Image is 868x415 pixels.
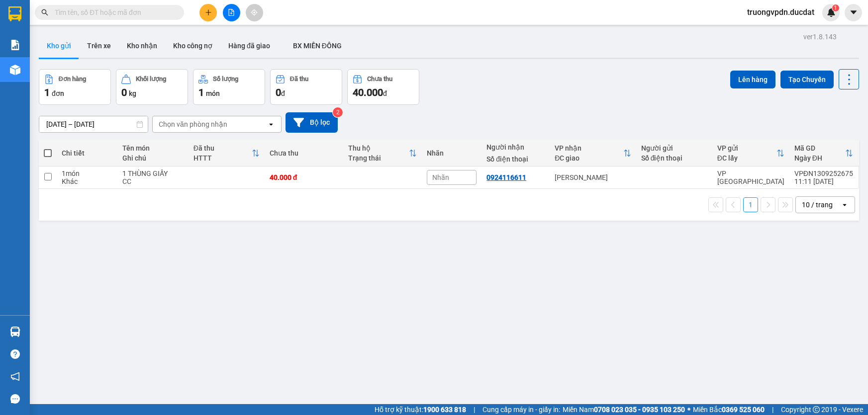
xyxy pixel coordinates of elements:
button: Kho nhận [119,34,165,58]
div: Ghi chú [122,154,184,162]
div: HTTT [193,154,252,162]
span: Miền Nam [563,404,685,415]
span: 1 [198,86,204,98]
div: 10 / trang [802,200,833,210]
span: món [206,89,220,97]
div: Ngày ĐH [794,154,845,162]
button: Trên xe [79,34,119,58]
span: BX MIỀN ĐÔNG [293,42,342,50]
button: Kho gửi [39,34,79,58]
div: ĐC lấy [717,154,776,162]
button: Chưa thu40.000đ [347,69,419,105]
img: icon-new-feature [827,8,836,17]
span: | [474,404,475,415]
div: Mã GD [794,144,845,152]
th: Toggle SortBy [550,140,636,166]
div: Đơn hàng [59,76,86,83]
div: Chi tiết [62,149,112,157]
span: Hỗ trợ kỹ thuật: [375,404,466,415]
span: ⚪️ [687,408,690,412]
button: file-add [223,4,240,21]
span: caret-down [849,8,858,17]
strong: 1900 633 818 [423,406,466,414]
span: | [772,404,773,415]
span: đơn [52,89,64,97]
span: Cung cấp máy in - giấy in: [482,404,560,415]
div: 1 món [62,169,112,177]
div: Số lượng [213,76,238,83]
div: Số điện thoại [486,155,545,163]
div: ver 1.8.143 [803,31,837,42]
input: Select a date range. [39,116,148,132]
div: VP nhận [555,144,623,152]
span: notification [10,372,20,381]
span: message [10,394,20,404]
button: Đơn hàng1đơn [39,69,111,105]
div: Chưa thu [270,149,338,157]
div: Khác [62,177,112,185]
div: Người nhận [486,143,545,151]
button: Tạo Chuyến [780,71,834,88]
div: 11:11 [DATE] [794,177,853,185]
div: Trạng thái [348,154,409,162]
strong: 0708 023 035 - 0935 103 250 [594,406,685,414]
div: Số điện thoại [641,154,707,162]
button: aim [246,4,263,21]
button: Kho công nợ [165,34,220,58]
span: 1 [44,86,50,98]
th: Toggle SortBy [189,140,265,166]
th: Toggle SortBy [712,140,789,166]
div: Khối lượng [136,76,166,83]
span: đ [383,89,387,97]
div: Đã thu [290,76,308,83]
button: Bộ lọc [286,112,338,133]
strong: 0369 525 060 [722,406,765,414]
span: plus [205,9,212,16]
svg: open [841,201,849,209]
span: Miền Bắc [693,404,765,415]
span: Nhãn [432,173,449,181]
div: Tên món [122,144,184,152]
span: file-add [228,9,235,16]
button: Đã thu0đ [270,69,342,105]
button: caret-down [845,4,862,21]
button: Khối lượng0kg [116,69,188,105]
button: 1 [743,197,758,212]
img: solution-icon [10,40,20,50]
span: 40.000 [353,86,383,98]
div: [PERSON_NAME] [555,173,631,181]
button: Lên hàng [730,71,775,88]
span: aim [251,9,258,16]
th: Toggle SortBy [789,140,858,166]
button: plus [199,4,217,21]
div: VP [GEOGRAPHIC_DATA] [717,169,784,185]
span: copyright [813,406,820,413]
div: 1 THÙNG GIẤY [122,169,184,177]
span: question-circle [10,349,20,359]
span: 1 [834,4,837,11]
div: Chưa thu [367,76,392,83]
div: 0924116611 [486,173,526,181]
div: Nhãn [427,149,477,157]
svg: open [267,120,275,128]
div: VP gửi [717,144,776,152]
span: kg [129,89,136,97]
span: 0 [276,86,281,98]
div: Đã thu [193,144,252,152]
span: truongvpdn.ducdat [739,6,822,18]
div: CC [122,177,184,185]
div: 40.000 đ [270,173,338,181]
button: Số lượng1món [193,69,265,105]
span: đ [281,89,285,97]
div: Thu hộ [348,144,409,152]
input: Tìm tên, số ĐT hoặc mã đơn [55,7,172,18]
div: VPĐN1309252675 [794,169,853,177]
img: logo-vxr [8,6,21,21]
div: Người gửi [641,144,707,152]
sup: 1 [832,4,839,11]
span: search [41,9,48,16]
th: Toggle SortBy [343,140,422,166]
sup: 2 [333,107,343,117]
img: warehouse-icon [10,65,20,75]
div: Chọn văn phòng nhận [159,119,227,129]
